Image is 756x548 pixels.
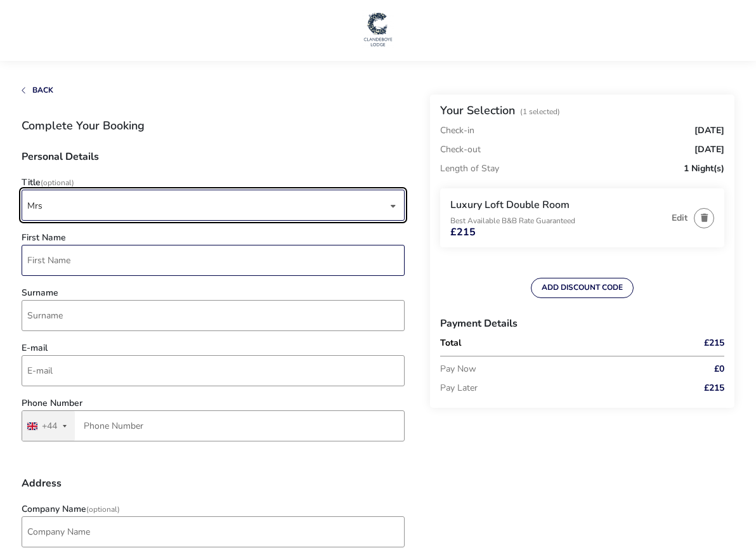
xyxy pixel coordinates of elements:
[22,245,405,276] input: firstName
[27,190,388,220] span: [object Object]
[450,227,476,237] span: £215
[694,145,724,154] span: [DATE]
[450,217,665,225] p: Best Available B&B Rate Guaranteed
[714,365,724,374] span: £0
[520,107,560,117] span: (1 Selected)
[22,289,58,297] label: Surname
[450,199,665,212] h3: Luxury Loft Double Room
[440,103,515,118] h2: Your Selection
[22,300,405,331] input: surname
[704,339,724,348] span: £215
[684,164,724,173] span: 1 Night(s)
[32,85,53,95] span: Back
[22,120,405,131] h1: Complete Your Booking
[27,190,388,221] div: Mrs
[440,339,667,348] p: Total
[694,126,724,135] span: [DATE]
[22,233,66,242] label: First Name
[42,422,57,431] div: +44
[22,178,74,187] label: Title
[440,360,667,379] p: Pay Now
[22,411,75,441] button: Selected country
[22,478,405,499] h3: Address
[362,10,394,48] img: Main Website
[22,344,48,353] label: E-mail
[22,516,405,547] input: company
[41,178,74,188] span: (Optional)
[22,200,405,212] p-dropdown: Title
[440,140,481,159] p: Check-out
[704,384,724,393] span: £215
[440,159,499,178] p: Length of Stay
[22,410,405,441] input: Phone Number
[22,505,120,514] label: Company Name
[22,355,405,386] input: email
[531,278,634,298] button: ADD DISCOUNT CODE
[86,504,120,514] span: (Optional)
[440,308,724,339] h3: Payment Details
[22,86,53,95] button: Back
[22,399,82,408] label: Phone Number
[390,193,396,218] div: dropdown trigger
[672,213,688,223] button: Edit
[22,152,405,172] h3: Personal Details
[440,379,667,398] p: Pay Later
[440,126,474,135] p: Check-in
